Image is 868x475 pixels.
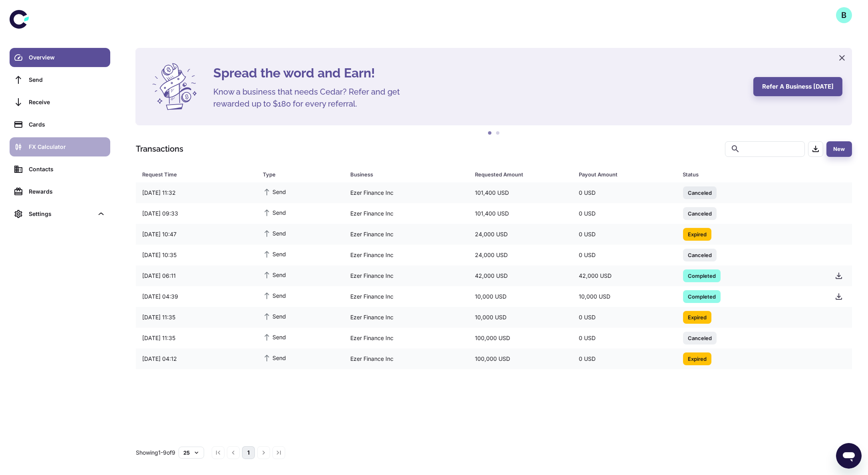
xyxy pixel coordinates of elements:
a: Cards [10,115,110,134]
h4: Spread the word and Earn! [213,63,744,83]
div: Ezer Finance Inc [344,227,469,242]
div: Settings [29,210,93,218]
div: [DATE] 11:35 [136,310,256,325]
div: 100,000 USD [469,351,572,366]
a: FX Calculator [10,137,110,156]
div: 0 USD [572,227,676,242]
div: Payout Amount [579,169,663,180]
div: 10,000 USD [572,289,676,304]
div: Request Time [142,169,243,180]
div: 0 USD [572,247,676,263]
span: Canceled [683,188,717,196]
div: Ezer Finance Inc [344,206,469,221]
div: [DATE] 10:35 [136,247,256,263]
span: Completed [683,271,721,279]
div: 0 USD [572,331,676,346]
a: Rewards [10,182,110,201]
span: Send [263,249,286,258]
div: Ezer Finance Inc [344,247,469,263]
div: [DATE] 06:11 [136,268,256,283]
span: Expired [683,354,711,362]
a: Send [10,70,110,89]
span: Status [683,169,819,180]
a: Contacts [10,160,110,179]
div: Send [29,75,105,84]
a: Receive [10,93,110,112]
div: 101,400 USD [469,206,572,221]
span: Expired [683,313,711,321]
span: Send [263,229,286,238]
div: Overview [29,53,105,62]
span: Canceled [683,209,717,217]
div: [DATE] 04:39 [136,289,256,304]
div: [DATE] 11:32 [136,185,256,200]
div: Rewards [29,187,105,196]
iframe: Button to launch messaging window [836,443,862,469]
span: Send [263,270,286,279]
div: 0 USD [572,185,676,200]
button: 1 [486,129,494,137]
div: Ezer Finance Inc [344,331,469,346]
div: 10,000 USD [469,289,572,304]
span: Send [263,187,286,196]
div: 0 USD [572,206,676,221]
div: 24,000 USD [469,227,572,242]
div: 24,000 USD [469,247,572,263]
span: Request Time [142,169,253,180]
span: Send [263,291,286,300]
div: Requested Amount [475,169,559,180]
button: page 1 [242,446,255,459]
a: Overview [10,48,110,67]
span: Completed [683,292,721,300]
div: [DATE] 09:33 [136,206,256,221]
div: Ezer Finance Inc [344,289,469,304]
div: 42,000 USD [469,268,572,283]
div: Settings [10,204,110,224]
div: Contacts [29,165,105,174]
div: 0 USD [572,351,676,366]
p: Showing 1-9 of 9 [136,448,175,457]
div: 10,000 USD [469,310,572,325]
span: Canceled [683,251,717,259]
span: Payout Amount [579,169,673,180]
button: B [836,7,852,23]
h5: Know a business that needs Cedar? Refer and get rewarded up to $180 for every referral. [213,86,413,110]
div: Ezer Finance Inc [344,351,469,366]
span: Type [263,169,341,180]
div: Status [683,169,808,180]
button: 25 [179,447,204,459]
div: FX Calculator [29,142,105,151]
button: Refer a business [DATE] [753,77,842,96]
div: [DATE] 10:47 [136,227,256,242]
div: [DATE] 11:35 [136,331,256,346]
div: 0 USD [572,310,676,325]
div: Receive [29,98,105,107]
span: Send [263,208,286,217]
div: Type [263,169,330,180]
span: Expired [683,230,711,238]
div: 42,000 USD [572,268,676,283]
div: Ezer Finance Inc [344,185,469,200]
span: Send [263,332,286,341]
button: 2 [494,129,502,137]
div: [DATE] 04:12 [136,351,256,366]
div: Cards [29,120,105,129]
div: Ezer Finance Inc [344,310,469,325]
h1: Transactions [136,143,183,155]
span: Send [263,312,286,321]
div: 100,000 USD [469,331,572,346]
nav: pagination navigation [211,446,286,459]
div: Ezer Finance Inc [344,268,469,283]
span: Canceled [683,334,717,342]
span: Requested Amount [475,169,569,180]
div: 101,400 USD [469,185,572,200]
button: New [826,141,852,157]
span: Send [263,353,286,362]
